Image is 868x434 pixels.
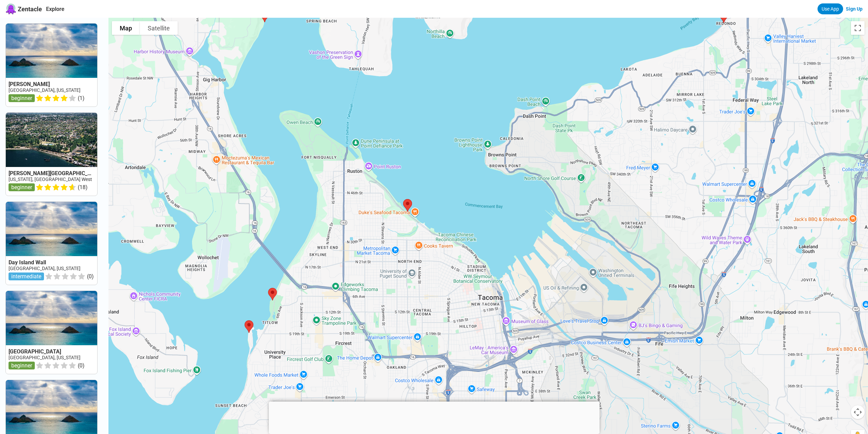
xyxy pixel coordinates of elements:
[140,21,178,35] button: Show satellite imagery
[18,5,42,13] span: Zentacle
[9,177,92,182] a: [US_STATE], [GEOGRAPHIC_DATA] West
[846,6,863,12] a: Sign Up
[269,402,600,432] iframe: Advertisement
[112,21,140,35] button: Show street map
[5,3,42,14] a: Zentacle logoZentacle
[818,3,843,14] a: Use App
[851,21,865,35] button: Toggle fullscreen view
[5,3,16,14] img: Zentacle logo
[46,6,64,12] a: Explore
[851,405,865,419] button: Map camera controls
[9,87,80,93] a: [GEOGRAPHIC_DATA], [US_STATE]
